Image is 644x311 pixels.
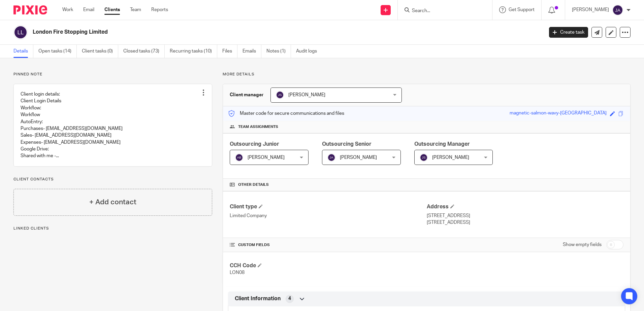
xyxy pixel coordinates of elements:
[151,6,168,13] a: Reports
[572,6,609,13] p: [PERSON_NAME]
[38,45,77,58] a: Open tasks (14)
[230,212,426,219] p: Limited Company
[276,91,284,99] img: svg%3E
[432,155,469,160] span: [PERSON_NAME]
[414,141,470,147] span: Outsourcing Manager
[427,203,623,210] h4: Address
[322,141,372,147] span: Outsourcing Senior
[170,45,217,58] a: Recurring tasks (10)
[296,45,322,58] a: Audit logs
[13,72,212,77] p: Pinned note
[243,45,261,58] a: Emails
[420,153,428,162] img: svg%3E
[509,7,535,12] span: Get Support
[13,177,212,182] p: Client contacts
[89,197,136,207] h4: + Add contact
[238,182,269,187] span: Other details
[13,25,28,39] img: svg%3E
[612,5,623,15] img: svg%3E
[230,203,426,210] h4: Client type
[238,124,278,130] span: Team assignments
[130,6,141,13] a: Team
[223,72,631,77] p: More details
[222,45,237,58] a: Files
[228,110,344,117] p: Master code for secure communications and files
[230,270,245,275] span: LON08
[62,6,73,13] a: Work
[82,45,118,58] a: Client tasks (0)
[235,295,281,302] span: Client Information
[13,45,33,58] a: Details
[427,219,623,226] p: [STREET_ADDRESS]
[123,45,165,58] a: Closed tasks (73)
[33,29,438,36] h2: London Fire Stopping Limited
[288,93,325,97] span: [PERSON_NAME]
[427,212,623,219] p: [STREET_ADDRESS]
[230,92,264,98] h3: Client manager
[104,6,120,13] a: Clients
[510,110,607,117] div: magnetic-salmon-wavy-[GEOGRAPHIC_DATA]
[230,141,279,147] span: Outsourcing Junior
[83,6,94,13] a: Email
[411,8,472,14] input: Search
[248,155,285,160] span: [PERSON_NAME]
[340,155,377,160] span: [PERSON_NAME]
[13,226,212,231] p: Linked clients
[266,45,291,58] a: Notes (1)
[230,262,426,269] h4: CCH Code
[288,295,291,302] span: 4
[563,241,602,248] label: Show empty fields
[230,242,426,248] h4: CUSTOM FIELDS
[327,153,335,162] img: svg%3E
[13,5,47,14] img: Pixie
[549,27,588,38] a: Create task
[235,153,243,162] img: svg%3E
